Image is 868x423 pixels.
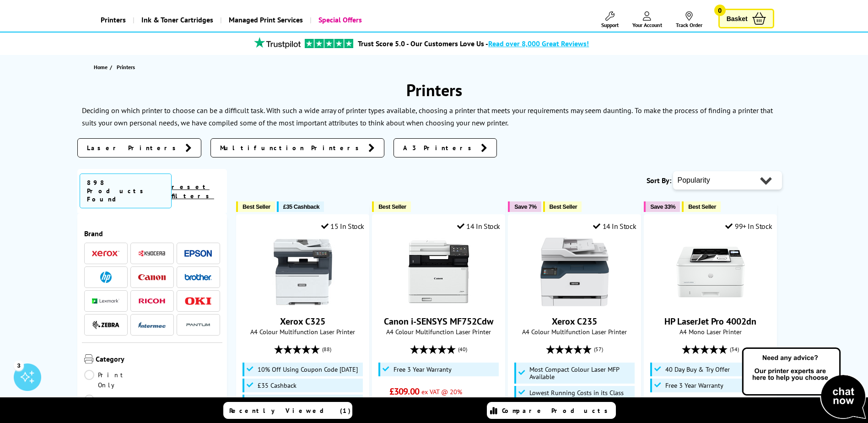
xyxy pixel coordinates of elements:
a: Multifunction [84,395,184,405]
span: Recently Viewed (1) [229,407,351,415]
img: Canon i-SENSYS MF752Cdw [404,238,473,306]
img: OKI [184,297,212,305]
span: Save 7% [514,203,536,210]
div: 3 [14,360,24,370]
a: Home [94,62,110,72]
button: £35 Cashback [277,201,324,212]
span: Free 3 Year Warranty [665,382,723,389]
a: Printers [94,8,133,32]
a: Kyocera [138,248,166,259]
a: Compare Products [487,402,616,419]
a: Epson [184,248,212,259]
img: Epson [184,250,212,257]
img: Zebra [92,320,119,330]
span: A4 Mono Laser Printer [649,327,772,336]
span: A4 Colour Multifunction Laser Printer [513,327,636,336]
span: (88) [322,341,331,358]
img: trustpilot rating [250,37,305,49]
span: Printers [117,64,135,70]
span: Read over 8,000 Great Reviews! [488,39,589,48]
span: (34) [730,341,739,358]
a: Multifunction Printers [210,138,384,157]
a: Canon i-SENSYS MF752Cdw [404,299,473,308]
span: 10% Off Using Coupon Code [DATE] [258,366,358,373]
a: Ricoh [138,295,166,307]
span: 40 Day Buy & Try Offer [665,366,730,373]
img: HP LaserJet Pro 4002dn [676,238,745,306]
a: HP LaserJet Pro 4002dn [676,299,745,308]
a: Canon i-SENSYS MF752Cdw [384,315,493,327]
p: To make the process of finding a printer that suits your own personal needs, we have compiled som... [82,106,773,127]
button: Save 33% [644,201,680,212]
img: trustpilot rating [305,39,353,48]
img: Pantum [184,320,212,331]
a: A3 Printers [394,138,497,157]
a: Xerox [92,248,119,259]
a: HP [92,271,119,283]
a: Managed Print Services [220,8,310,32]
span: Save 33% [650,203,675,210]
span: Laser Printers [87,143,181,152]
img: Xerox [92,250,119,257]
span: £35 Cashback [258,382,297,389]
span: Your Account [632,22,662,28]
a: Special Offers [310,8,369,32]
a: Lexmark [92,295,119,307]
a: Track Order [676,11,702,28]
a: Xerox C325 [269,299,337,308]
a: Xerox C325 [280,315,325,327]
span: Ink & Toner Cartridges [141,8,213,32]
button: Best Seller [236,201,275,212]
span: A4 Colour Multifunction Laser Printer [241,327,364,336]
span: £35 Cashback [283,203,319,210]
a: Xerox C235 [540,299,609,308]
a: Laser Printers [77,138,201,157]
img: HP [100,271,112,283]
img: Kyocera [138,250,166,257]
img: Category [84,354,93,363]
a: HP LaserJet Pro 4002dn [664,315,756,327]
span: £309.00 [389,385,419,397]
a: Your Account [632,11,662,28]
a: Canon [138,271,166,283]
span: Multifunction Printers [220,143,364,152]
a: Intermec [138,319,166,331]
a: Ink & Toner Cartridges [133,8,220,32]
button: Best Seller [372,201,411,212]
a: OKI [184,295,212,307]
span: Best Seller [688,203,716,210]
div: 14 In Stock [457,222,500,231]
div: 15 In Stock [321,222,364,231]
h1: Printers [77,79,791,101]
span: (57) [594,341,603,358]
span: Lowest Running Costs in its Class [529,389,624,396]
span: Best Seller [243,203,270,210]
a: Xerox C235 [552,315,597,327]
span: Brand [84,229,221,238]
a: Zebra [92,319,119,331]
img: Canon [138,274,166,280]
span: Best Seller [550,203,577,210]
img: Open Live Chat window [740,346,868,421]
img: Ricoh [138,298,166,304]
span: Support [601,22,619,28]
span: 0 [714,5,726,16]
img: Xerox C235 [540,238,609,306]
span: (40) [458,341,467,358]
img: Intermec [138,322,166,328]
span: Compare Products [502,407,613,415]
span: Free 3 Year Warranty [394,366,452,373]
span: Basket [727,12,748,25]
span: A4 Colour Multifunction Laser Printer [377,327,500,336]
div: 14 In Stock [593,222,636,231]
div: 99+ In Stock [725,222,772,231]
button: Best Seller [682,201,721,212]
a: Recently Viewed (1) [223,402,352,419]
a: Basket 0 [718,9,774,28]
a: Brother [184,271,212,283]
img: Brother [184,274,212,280]
a: reset filters [172,183,214,200]
button: Save 7% [508,201,541,212]
span: ex VAT @ 20% [421,387,462,396]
